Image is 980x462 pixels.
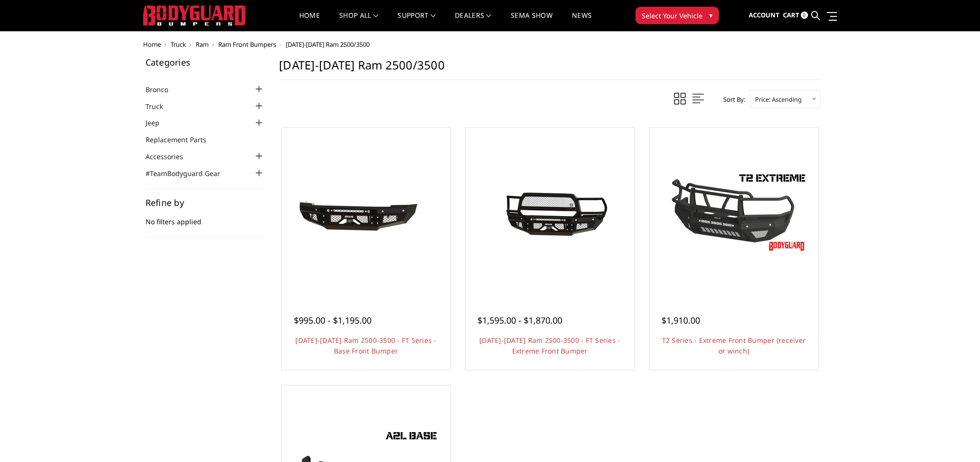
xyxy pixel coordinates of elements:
[146,135,218,145] a: Replacement Parts
[652,130,816,294] a: T2 Series - Extreme Front Bumper (receiver or winch) T2 Series - Extreme Front Bumper (receiver o...
[636,7,719,24] button: Select Your Vehicle
[511,12,553,31] a: SEMA Show
[284,130,448,294] a: 2010-2018 Ram 2500-3500 - FT Series - Base Front Bumper 2010-2018 Ram 2500-3500 - FT Series - Bas...
[749,2,780,28] a: Account
[171,40,186,49] a: Truck
[339,12,378,31] a: shop all
[662,336,806,355] a: T2 Series - Extreme Front Bumper (receiver or winch)
[299,12,320,31] a: Home
[468,130,632,294] a: 2010-2018 Ram 2500-3500 - FT Series - Extreme Front Bumper 2010-2018 Ram 2500-3500 - FT Series - ...
[709,10,713,20] span: ▾
[146,58,265,67] h5: Categories
[146,151,195,162] a: Accessories
[718,92,745,107] label: Sort By:
[662,314,700,326] span: $1,910.00
[455,12,491,31] a: Dealers
[572,12,592,31] a: News
[801,12,808,19] span: 0
[642,11,702,21] span: Select Your Vehicle
[783,2,808,28] a: Cart 0
[294,314,371,326] span: $995.00 - $1,195.00
[143,40,161,49] a: Home
[286,40,370,49] span: [DATE]-[DATE] Ram 2500/3500
[146,168,232,178] a: #TeamBodyguard Gear
[146,118,172,128] a: Jeep
[218,40,276,49] a: Ram Front Bumpers
[397,12,436,31] a: Support
[749,11,780,19] span: Account
[196,40,209,49] a: Ram
[146,198,265,237] div: No filters applied
[146,101,175,111] a: Truck
[783,11,799,19] span: Cart
[279,58,821,80] h1: [DATE]-[DATE] Ram 2500/3500
[146,84,180,95] a: Bronco
[295,336,436,355] a: [DATE]-[DATE] Ram 2500-3500 - FT Series - Base Front Bumper
[477,314,562,326] span: $1,595.00 - $1,870.00
[146,198,265,207] h5: Refine by
[143,5,247,26] img: BODYGUARD BUMPERS
[479,336,620,355] a: [DATE]-[DATE] Ram 2500-3500 - FT Series - Extreme Front Bumper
